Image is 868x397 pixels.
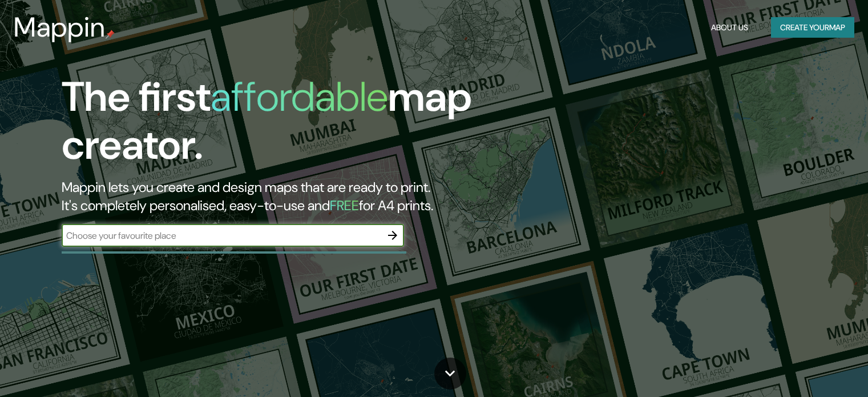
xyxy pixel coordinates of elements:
h5: FREE [330,197,359,214]
iframe: Help widget launcher [766,352,855,384]
h2: Mappin lets you create and design maps that are ready to print. It's completely personalised, eas... [62,178,496,215]
h3: Mappin [14,11,106,43]
input: Choose your favourite place [62,229,381,242]
img: mappin-pin [106,30,115,39]
h1: The first map creator. [62,73,496,178]
h1: affordable [211,70,388,123]
button: Create yourmap [771,17,854,38]
button: About Us [706,17,753,38]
